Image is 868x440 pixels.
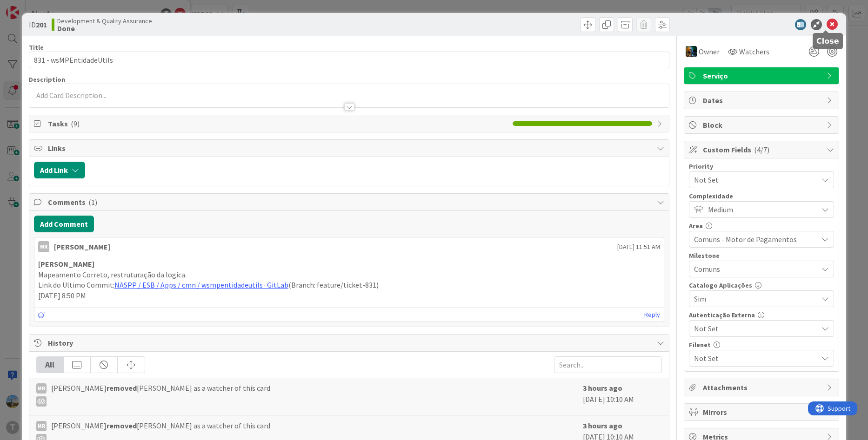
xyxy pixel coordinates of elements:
[36,421,47,431] div: MR
[754,145,769,154] span: ( 4/7 )
[689,223,834,229] div: Area
[644,309,660,321] a: Reply
[88,197,97,207] span: ( 1 )
[694,353,818,364] span: Not Set
[689,252,834,259] div: Milestone
[29,75,65,84] span: Description
[38,241,49,252] div: MR
[107,383,137,393] b: removed
[703,95,822,106] span: Dates
[34,216,94,232] button: Add Comment
[583,383,622,393] b: 3 hours ago
[288,280,379,289] span: (Branch: feature/ticket-831)
[816,37,839,46] h5: Close
[689,163,834,170] div: Priority
[71,119,80,128] span: ( 9 )
[38,280,114,289] span: Link do Ultimo Commit:
[29,43,44,52] label: Title
[34,162,85,178] button: Add Link
[20,1,42,13] span: Support
[48,337,653,348] span: History
[694,322,813,335] span: Not Set
[583,421,622,430] b: 3 hours ago
[48,197,653,208] span: Comments
[703,119,822,131] span: Block
[29,19,47,30] span: ID
[703,382,822,393] span: Attachments
[38,291,86,300] span: [DATE] 8:50 PM
[689,341,834,348] div: Filenet
[617,242,660,252] span: [DATE] 11:51 AM
[703,407,822,418] span: Mirrors
[694,233,813,246] span: Comuns - Motor de Pagamentos
[36,20,47,29] b: 201
[38,259,94,269] strong: [PERSON_NAME]
[107,421,137,430] b: removed
[703,144,822,155] span: Custom Fields
[699,46,720,57] span: Owner
[48,118,508,129] span: Tasks
[708,203,813,216] span: Medium
[554,356,662,373] input: Search...
[57,25,152,32] b: Done
[694,173,813,186] span: Not Set
[37,357,64,373] div: All
[689,193,834,199] div: Complexidade
[38,270,187,279] span: Mapeamento Correto, restruturação da logica.
[57,17,152,25] span: Development & Quality Assurance
[694,263,813,276] span: Comuns
[703,70,822,81] span: Serviço
[48,143,653,154] span: Links
[739,46,769,57] span: Watchers
[114,280,288,289] a: NASPP / ESB / Apps / cmn / wsmpentidadeutils · GitLab
[29,52,670,68] input: type card name here...
[689,282,834,289] div: Catalogo Aplicações
[689,312,834,318] div: Autenticação Externa
[36,383,47,394] div: MR
[583,382,662,410] div: [DATE] 10:10 AM
[51,382,270,407] span: [PERSON_NAME] [PERSON_NAME] as a watcher of this card
[686,46,697,57] img: JC
[694,292,813,305] span: Sim
[54,241,110,252] div: [PERSON_NAME]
